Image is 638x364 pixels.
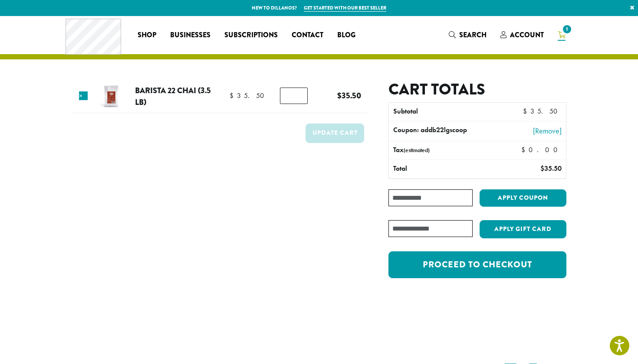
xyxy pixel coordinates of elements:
[540,164,562,173] bdi: 35.50
[480,220,566,238] button: Apply Gift Card
[521,145,529,154] span: $
[389,103,495,121] th: Subtotal
[389,160,495,178] th: Total
[230,91,237,100] span: $
[389,121,495,141] th: Coupon: addb22lgscoop
[510,30,544,40] span: Account
[97,82,125,110] img: B22 Powdered Mix Chai | Dillanos Coffee Roasters
[442,28,493,42] a: Search
[131,28,163,42] a: Shop
[280,88,308,104] input: Product quantity
[521,145,562,154] bdi: 0.00
[500,125,562,136] a: [Remove]
[523,107,562,116] bdi: 35.50
[523,107,530,116] span: $
[337,90,361,101] bdi: 35.50
[292,30,323,41] span: Contact
[79,91,88,100] a: Remove this item
[388,80,566,99] h2: Cart totals
[404,146,430,154] small: (estimated)
[135,84,211,108] a: Barista 22 Chai (3.5 lb)
[138,30,156,41] span: Shop
[304,4,386,12] a: Get started with our best seller
[561,23,573,35] span: 1
[337,30,355,41] span: Blog
[389,141,514,159] th: Tax
[459,30,487,40] span: Search
[230,91,268,100] bdi: 35.50
[306,123,364,143] button: Update cart
[337,90,342,101] span: $
[480,189,566,207] button: Apply coupon
[540,164,544,173] span: $
[224,30,278,41] span: Subscriptions
[170,30,210,41] span: Businesses
[388,251,566,278] a: Proceed to checkout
